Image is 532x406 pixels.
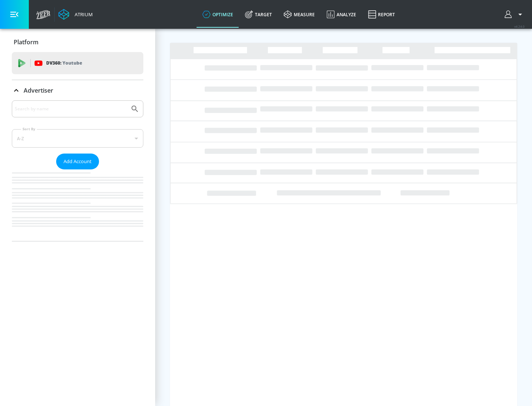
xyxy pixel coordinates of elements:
p: Platform [14,38,38,46]
span: Add Account [64,157,92,166]
p: Advertiser [24,86,53,94]
a: Analyze [321,1,362,28]
div: Platform [12,32,143,52]
div: Atrium [72,11,93,18]
label: Sort By [21,127,37,131]
a: measure [278,1,321,28]
a: optimize [197,1,239,28]
button: Add Account [56,154,99,169]
div: A-Z [12,129,143,148]
a: Target [239,1,278,28]
p: DV360: [46,59,82,67]
div: Advertiser [12,100,143,241]
a: Atrium [58,9,93,20]
div: DV360: Youtube [12,52,143,74]
nav: list of Advertiser [12,169,143,241]
span: v 4.24.0 [514,24,525,28]
a: Report [362,1,401,28]
div: Advertiser [12,80,143,101]
input: Search by name [15,104,127,114]
p: Youtube [62,59,82,67]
